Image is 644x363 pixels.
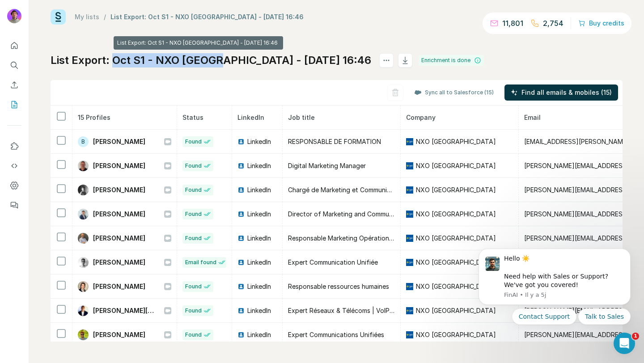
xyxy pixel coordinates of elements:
[416,210,496,219] span: NXO [GEOGRAPHIC_DATA]
[288,234,426,242] span: Responsable Marketing Opérationnel et Digital
[185,234,202,242] span: Found
[288,307,504,314] span: Expert Réseaux & Télécoms | VoIP & Solutions de Communication Unifiée
[237,186,245,194] img: LinkedIn logo
[75,13,99,21] a: My lists
[419,55,484,66] div: Enrichment is done
[247,282,271,291] span: LinkedIn
[247,210,271,219] span: LinkedIn
[185,138,202,146] span: Found
[93,210,145,219] span: [PERSON_NAME]
[416,186,496,194] span: NXO [GEOGRAPHIC_DATA]
[247,161,271,170] span: LinkedIn
[416,330,496,339] span: NXO [GEOGRAPHIC_DATA]
[614,333,635,354] iframe: Intercom live chat
[7,9,21,23] img: Avatar
[78,209,89,219] img: Avatar
[578,17,624,30] button: Buy credits
[78,233,89,244] img: Avatar
[110,13,304,21] div: List Export: Oct S1 - NXO [GEOGRAPHIC_DATA] - [DATE] 16:46
[185,283,202,291] span: Found
[247,186,271,194] span: LinkedIn
[237,114,264,121] span: LinkedIn
[104,13,106,21] li: /
[288,138,381,145] span: RESPONSABLE DE FORMATION
[78,185,89,195] img: Avatar
[247,306,271,315] span: LinkedIn
[78,305,89,316] img: Avatar
[416,282,496,291] span: NXO [GEOGRAPHIC_DATA]
[7,38,21,54] button: Quick start
[93,137,145,146] span: [PERSON_NAME]
[51,53,371,68] h1: List Export: Oct S1 - NXO [GEOGRAPHIC_DATA] - [DATE] 16:46
[379,53,394,68] button: actions
[406,235,413,242] img: company-logo
[7,138,21,154] button: Use Surfe on LinkedIn
[78,329,89,340] img: Avatar
[247,234,271,243] span: LinkedIn
[237,211,245,218] img: LinkedIn logo
[78,257,89,268] img: Avatar
[7,57,21,73] button: Search
[632,333,639,340] span: 1
[288,114,315,121] span: Job title
[416,306,496,315] span: NXO [GEOGRAPHIC_DATA]
[78,160,89,171] img: Avatar
[93,282,145,291] span: [PERSON_NAME]
[93,330,145,339] span: [PERSON_NAME]
[78,114,110,121] span: 15 Profiles
[7,197,21,213] button: Feedback
[185,162,202,170] span: Found
[406,211,413,218] img: company-logo
[416,137,496,146] span: NXO [GEOGRAPHIC_DATA]
[406,162,413,169] img: company-logo
[247,330,271,339] span: LinkedIn
[237,138,245,145] img: LinkedIn logo
[406,283,413,290] img: company-logo
[185,186,202,194] span: Found
[288,283,389,290] span: Responsable ressources humaines
[288,210,413,218] span: Director of Marketing and Communication
[237,331,245,338] img: LinkedIn logo
[93,306,155,315] span: [PERSON_NAME][DATE]
[93,234,145,243] span: [PERSON_NAME]
[543,18,563,29] p: 2,754
[406,186,413,194] img: company-logo
[185,307,202,315] span: Found
[185,258,216,266] span: Email found
[7,77,21,93] button: Enrich CSV
[78,281,89,292] img: Avatar
[247,258,271,267] span: LinkedIn
[7,158,21,174] button: Use Surfe API
[524,114,541,121] span: Email
[416,234,496,243] span: NXO [GEOGRAPHIC_DATA]
[416,258,496,267] span: NXO [GEOGRAPHIC_DATA]
[237,162,245,169] img: LinkedIn logo
[93,258,145,267] span: [PERSON_NAME]
[237,283,245,290] img: LinkedIn logo
[406,259,413,266] img: company-logo
[185,210,202,218] span: Found
[7,97,21,113] button: My lists
[406,307,413,314] img: company-logo
[93,161,145,170] span: [PERSON_NAME]
[502,18,523,29] p: 11,801
[406,114,436,121] span: Company
[288,258,378,266] span: Expert Communication Unifiée
[185,331,202,339] span: Found
[288,186,406,194] span: Chargé de Marketing et Communication
[288,162,366,169] span: Digital Marketing Manager
[237,259,245,266] img: LinkedIn logo
[78,136,89,147] div: B
[247,137,271,146] span: LinkedIn
[51,9,66,25] img: Surfe Logo
[465,241,644,330] iframe: Intercom notifications message
[504,84,618,101] button: Find all emails & mobiles (15)
[408,86,500,99] button: Sync all to Salesforce (15)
